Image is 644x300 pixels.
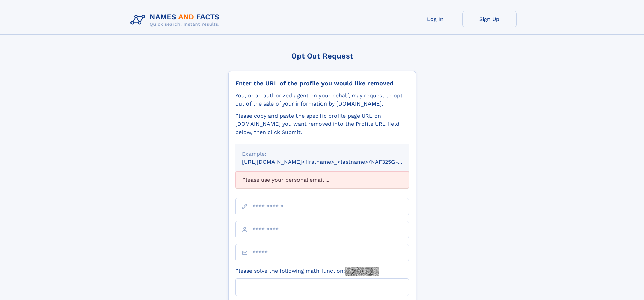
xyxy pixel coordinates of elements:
div: Enter the URL of the profile you would like removed [235,79,409,87]
label: Please solve the following math function: [235,267,379,276]
a: Log In [408,11,462,27]
div: Please copy and paste the specific profile page URL on [DOMAIN_NAME] you want removed into the Pr... [235,112,409,136]
img: Logo Names and Facts [128,11,225,29]
div: Please use your personal email ... [235,171,409,188]
div: You, or an authorized agent on your behalf, may request to opt-out of the sale of your informatio... [235,92,409,108]
div: Opt Out Request [228,52,416,60]
small: [URL][DOMAIN_NAME]<firstname>_<lastname>/NAF325G-xxxxxxxx [242,159,422,165]
a: Sign Up [462,11,517,27]
div: Example: [242,150,402,158]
